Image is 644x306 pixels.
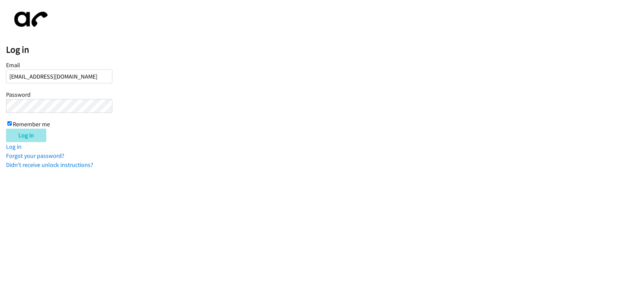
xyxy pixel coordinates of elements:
input: Log in [6,129,46,142]
a: Log in [6,143,21,150]
h2: Log in [6,44,644,55]
label: Remember me [13,120,50,128]
a: Didn't receive unlock instructions? [6,161,93,169]
a: Forgot your password? [6,152,64,160]
label: Email [6,61,20,69]
label: Password [6,91,31,98]
img: aphone-8a226864a2ddd6a5e75d1ebefc011f4aa8f32683c2d82f3fb0802fe031f96514.svg [6,6,53,33]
